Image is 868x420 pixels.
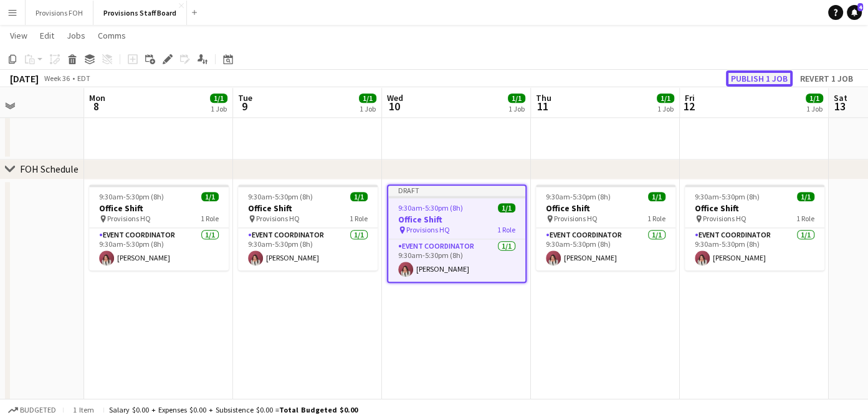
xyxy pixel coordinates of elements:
span: 1/1 [498,203,515,212]
div: 1 Job [657,104,674,113]
span: 1 Role [796,214,814,223]
span: 1 item [69,405,98,414]
span: 1/1 [797,192,814,201]
span: Total Budgeted $0.00 [279,405,358,414]
span: Provisions HQ [554,214,598,223]
a: Jobs [62,27,90,44]
a: Edit [35,27,59,44]
span: 9:30am-5:30pm (8h) [695,192,760,201]
div: 1 Job [360,104,376,113]
button: Revert 1 job [795,70,858,87]
h3: Office Shift [388,214,525,225]
span: 1/1 [359,93,376,103]
app-card-role: Event Coordinator1/19:30am-5:30pm (8h)[PERSON_NAME] [89,228,229,270]
span: Thu [536,92,551,103]
div: Draft [388,186,525,196]
span: 12 [683,99,695,113]
span: 1/1 [210,93,227,103]
h3: Office Shift [685,203,824,214]
a: Comms [93,27,131,44]
a: 4 [847,5,862,20]
span: 1/1 [806,93,823,103]
a: View [5,27,32,44]
span: 9:30am-5:30pm (8h) [99,192,164,201]
app-card-role: Event Coordinator1/19:30am-5:30pm (8h)[PERSON_NAME] [388,239,525,282]
span: Wed [387,92,403,103]
span: 1/1 [201,192,219,201]
span: Comms [98,30,126,41]
span: 9:30am-5:30pm (8h) [248,192,313,201]
span: Provisions HQ [703,214,746,223]
app-job-card: 9:30am-5:30pm (8h)1/1Office Shift Provisions HQ1 RoleEvent Coordinator1/19:30am-5:30pm (8h)[PERSO... [685,184,824,270]
app-card-role: Event Coordinator1/19:30am-5:30pm (8h)[PERSON_NAME] [536,228,675,270]
span: 11 [534,99,551,113]
span: Tue [238,92,252,103]
div: 1 Job [508,104,525,113]
button: Provisions FOH [26,1,93,25]
span: Fri [685,92,695,103]
span: 9:30am-5:30pm (8h) [398,203,463,212]
div: EDT [77,74,90,83]
span: Provisions HQ [107,214,151,223]
span: 1/1 [350,192,368,201]
span: 9 [236,99,252,113]
span: 9:30am-5:30pm (8h) [546,192,611,201]
span: 1/1 [657,93,674,103]
app-job-card: 9:30am-5:30pm (8h)1/1Office Shift Provisions HQ1 RoleEvent Coordinator1/19:30am-5:30pm (8h)[PERSO... [89,184,229,270]
span: 1 Role [647,214,665,223]
span: Sat [834,92,847,103]
span: 1/1 [648,192,665,201]
span: 1/1 [508,93,525,103]
h3: Office Shift [238,203,378,214]
button: Provisions Staff Board [93,1,187,25]
app-job-card: Draft9:30am-5:30pm (8h)1/1Office Shift Provisions HQ1 RoleEvent Coordinator1/19:30am-5:30pm (8h)[... [387,184,527,283]
span: Edit [40,30,54,41]
h3: Office Shift [89,203,229,214]
span: View [10,30,27,41]
span: Jobs [67,30,85,41]
app-job-card: 9:30am-5:30pm (8h)1/1Office Shift Provisions HQ1 RoleEvent Coordinator1/19:30am-5:30pm (8h)[PERSO... [238,184,378,270]
span: 4 [857,3,863,11]
span: Mon [89,92,105,103]
h3: Office Shift [536,203,675,214]
span: 8 [87,99,105,113]
span: 1 Role [497,225,515,234]
span: Week 36 [41,74,72,83]
span: 13 [832,99,847,113]
span: 1 Role [201,214,219,223]
div: Salary $0.00 + Expenses $0.00 + Subsistence $0.00 = [109,405,358,414]
app-card-role: Event Coordinator1/19:30am-5:30pm (8h)[PERSON_NAME] [238,228,378,270]
div: FOH Schedule [20,163,79,175]
button: Budgeted [6,403,58,417]
span: Provisions HQ [406,225,450,234]
button: Publish 1 job [726,70,793,87]
div: 1 Job [806,104,823,113]
span: 1 Role [350,214,368,223]
div: 1 Job [211,104,227,113]
app-card-role: Event Coordinator1/19:30am-5:30pm (8h)[PERSON_NAME] [685,228,824,270]
span: Budgeted [20,406,56,414]
div: [DATE] [10,72,39,85]
span: Provisions HQ [256,214,300,223]
span: 10 [385,99,403,113]
app-job-card: 9:30am-5:30pm (8h)1/1Office Shift Provisions HQ1 RoleEvent Coordinator1/19:30am-5:30pm (8h)[PERSO... [536,184,675,270]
